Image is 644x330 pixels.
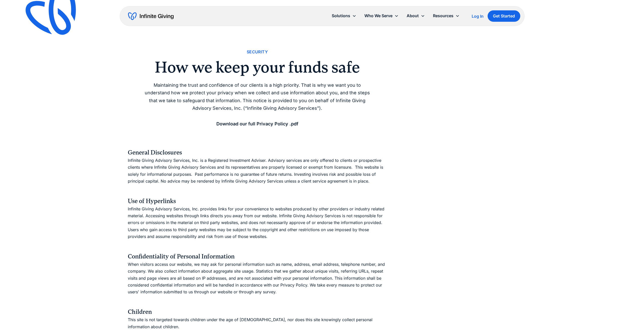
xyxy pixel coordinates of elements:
p: Maintaining the trust and confidence of our clients is a high priority. That is why we want you t... [128,81,387,128]
h4: Children [128,307,387,316]
div: Log In [472,14,484,18]
div: Solutions [332,12,350,19]
div: Resources [433,12,453,19]
div: Resources [429,10,464,21]
h4: Confidentiality of Personal Information [128,252,387,261]
p: When visitors access our website, we may ask for personal information such as name, address, emai... [128,261,387,295]
div: Security [247,49,268,55]
h2: How we keep your funds safe [128,59,387,75]
div: Solutions [328,10,360,21]
a: Download our full Privacy Policy .pdf [216,121,298,126]
p: ‍ [128,187,387,194]
p: Infinite Giving Advisory Services, Inc. provides links for your convenience to websites produced ... [128,206,387,240]
p: ‍ [128,298,387,305]
p: This site is not targeted towards children under the age of [DEMOGRAPHIC_DATA], nor does this sit... [128,316,387,330]
p: ‍ [128,243,387,249]
p: Infinite Giving Advisory Services, Inc. is a Registered Investment Adviser. Advisory services are... [128,157,387,185]
a: Log In [472,13,484,19]
div: Who We Serve [360,10,403,21]
a: home [128,12,174,20]
div: About [403,10,429,21]
h4: Use of Hyperlinks [128,196,387,206]
a: Get Started [488,10,520,22]
h4: General Disclosures [128,148,387,157]
div: Who We Serve [364,12,392,19]
div: About [407,12,419,19]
